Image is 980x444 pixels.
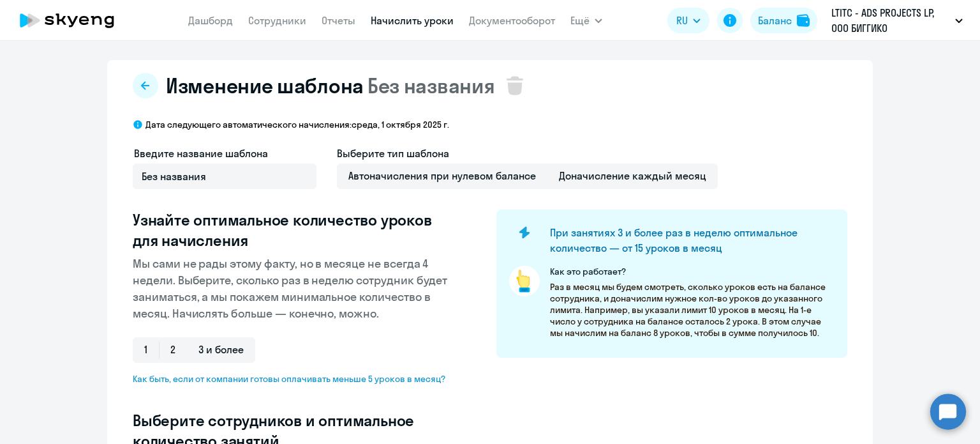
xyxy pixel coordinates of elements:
[371,14,454,27] a: Начислить уроки
[509,266,540,296] img: pointer-circle
[248,14,306,27] a: Сотрудники
[188,14,233,27] a: Дашборд
[133,164,316,189] input: Без названия
[145,119,449,130] p: Дата следующего автоматического начисления: среда, 1 октября 2025 г.
[825,5,969,36] button: LTITC - ADS PROJECTS LP, ООО БИГГИКО
[187,337,255,363] span: 3 и более
[676,13,688,28] span: RU
[550,266,835,277] p: Как это работает?
[758,13,792,28] div: Баланс
[667,8,709,33] button: RU
[367,73,494,98] span: Без названия
[797,14,810,27] img: balance
[550,225,826,256] h4: При занятиях 3 и более раз в неделю оптимальное количество — от 15 уроков в месяц
[831,5,950,36] p: LTITC - ADS PROJECTS LP, ООО БИГГИКО
[337,146,718,161] h4: Выберите тип шаблона
[570,13,590,28] span: Ещё
[133,337,159,363] span: 1
[550,281,835,339] p: Раз в месяц мы будем смотреть, сколько уроков есть на балансе сотрудника, и доначислим нужное кол...
[469,14,555,27] a: Документооборот
[159,337,187,363] span: 2
[337,164,547,189] span: Автоначисления при нулевом балансе
[750,8,817,33] button: Балансbalance
[570,8,602,33] button: Ещё
[547,164,718,189] span: Доначисление каждый месяц
[133,256,456,322] p: Мы сами не рады этому факту, но в месяце не всегда 4 недели. Выберите, сколько раз в неделю сотру...
[322,14,355,27] a: Отчеты
[133,210,456,250] h3: Узнайте оптимальное количество уроков для начисления
[133,373,456,385] span: Как быть, если от компании готовы оплачивать меньше 5 уроков в месяц?
[166,73,364,98] span: Изменение шаблона
[134,147,268,160] span: Введите название шаблона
